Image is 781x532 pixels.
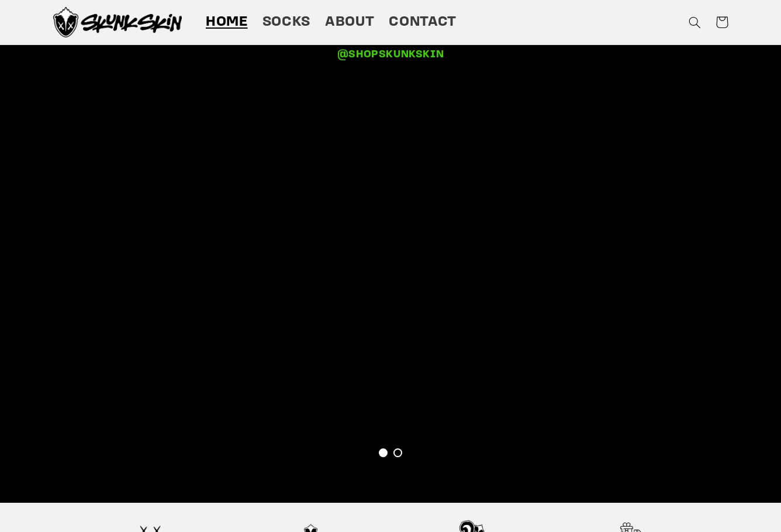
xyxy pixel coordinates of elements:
img: Skunk Skin Anti-Odor Socks. [53,7,182,37]
span: Socks [262,13,310,32]
span: Contact [389,13,456,32]
a: Contact [382,6,464,39]
a: Socks [255,6,317,39]
a: Home [198,6,255,39]
span: Home [206,13,248,32]
summary: Search [682,9,709,36]
h3: @shopskunkskin [201,49,580,62]
span: About [325,13,374,32]
a: About [317,6,381,39]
